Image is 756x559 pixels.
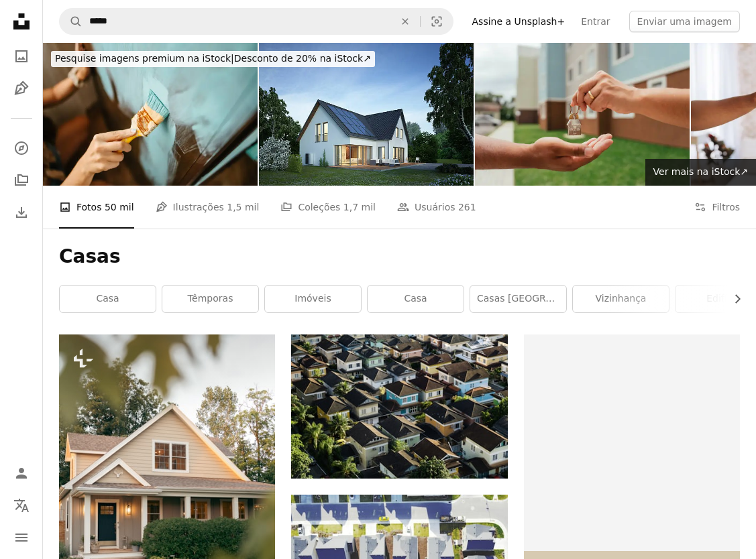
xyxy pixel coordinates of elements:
[343,200,376,214] span: 1,7 mil
[259,43,474,186] img: Casa moderna à noite com bomba de calor elétrica
[8,75,35,102] a: Ilustrações
[573,286,669,312] a: vizinhança
[156,186,260,229] a: Ilustrações 1,5 mil
[8,43,35,70] a: Fotos
[694,186,740,229] button: Filtros
[60,286,156,312] a: casa
[8,524,35,551] button: Menu
[653,166,748,177] span: Ver mais na iStock ↗
[59,8,453,35] form: Pesquise conteúdo visual em todo o site
[8,460,35,487] a: Entrar / Cadastrar-se
[59,491,275,503] a: uma casa com uma porta de entrada azul e uma porta de entrada marrom
[725,286,740,312] button: rolar lista para a direita
[59,245,740,269] h1: Casas
[397,186,476,229] a: Usuários 261
[162,286,258,312] a: têmporas
[629,11,740,32] button: Enviar uma imagem
[60,9,83,34] button: Pesquise na Unsplash
[8,492,35,519] button: Idioma
[475,43,690,186] img: Detalhe das mãos do agente imobiliário entregando as chaves
[43,43,258,186] img: Pintura com cor acrílica turquesa
[368,286,464,312] a: Casa
[280,186,376,229] a: Coleções 1,7 mil
[8,167,35,194] a: Coleções
[645,159,756,186] a: Ver mais na iStock↗
[390,9,420,34] button: Limpar
[291,400,507,412] a: aerial photography of rural
[55,53,371,64] span: Desconto de 20% na iStock ↗
[421,9,453,34] button: Pesquisa visual
[8,199,35,226] a: Histórico de downloads
[55,53,234,64] span: Pesquise imagens premium na iStock |
[8,135,35,162] a: Explorar
[458,200,476,214] span: 261
[470,286,566,312] a: casas [GEOGRAPHIC_DATA]
[464,11,574,32] a: Assine a Unsplash+
[291,334,507,479] img: aerial photography of rural
[573,11,618,32] a: Entrar
[265,286,361,312] a: imóveis
[227,200,259,214] span: 1,5 mil
[43,43,383,75] a: Pesquise imagens premium na iStock|Desconto de 20% na iStock↗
